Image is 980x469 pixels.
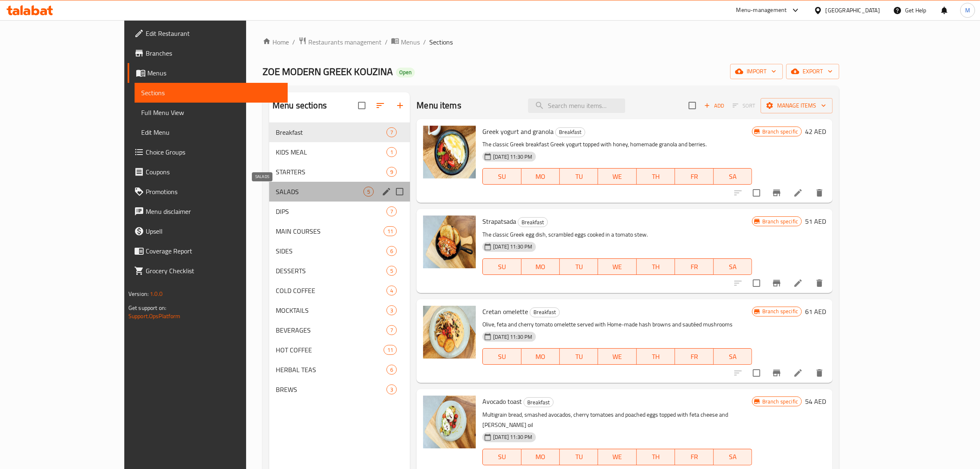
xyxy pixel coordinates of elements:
[826,6,880,15] div: [GEOGRAPHIC_DATA]
[385,37,388,47] li: /
[353,97,370,114] span: Select all sections
[276,385,386,394] div: BREWS
[363,187,374,197] div: items
[482,449,521,465] button: SU
[482,410,752,430] p: Multigrain bread, smashed avocados, cherry tomatoes and poached eggs topped with feta cheese and ...
[141,88,282,98] span: Sections
[276,325,386,335] span: BEVERAGES
[563,261,595,273] span: TU
[810,183,829,203] button: delete
[714,449,752,465] button: SA
[521,258,560,275] button: MO
[308,37,382,47] span: Restaurants management
[601,351,633,363] span: WE
[128,311,181,321] a: Support.OpsPlatform
[521,449,560,465] button: MO
[601,451,633,463] span: WE
[482,319,752,330] p: Olive, feta and cherry tomato omelette served with Home-made hash browns and sautéed mushrooms
[482,395,522,408] span: Avocado toast
[793,278,803,288] a: Edit menu item
[486,171,518,183] span: SU
[518,218,547,227] span: Breakfast
[640,451,672,463] span: TH
[146,167,282,177] span: Coupons
[150,288,163,299] span: 1.0.0
[429,37,453,47] span: Sections
[423,216,476,268] img: Strapatsada
[518,217,548,227] div: Breakfast
[767,101,826,111] span: Manage items
[128,202,288,221] a: Menu disclaimer
[525,351,556,363] span: MO
[276,345,384,355] span: HOT COFFEE
[276,127,386,137] span: Breakfast
[135,103,288,122] a: Full Menu View
[276,286,386,295] span: COLD COFFEE
[128,63,288,83] a: Menus
[675,449,713,465] button: FR
[675,258,713,275] button: FR
[276,226,384,236] span: MAIN COURSES
[601,261,633,273] span: WE
[637,168,675,185] button: TH
[128,182,288,202] a: Promotions
[128,303,166,313] span: Get support on:
[135,122,288,142] a: Edit Menu
[387,326,396,334] span: 7
[703,101,725,110] span: Add
[269,300,410,320] div: MOCKTAILS3
[384,227,396,235] span: 11
[748,274,765,292] span: Select to update
[748,184,765,202] span: Select to update
[490,433,535,441] span: [DATE] 11:30 PM
[276,266,386,276] div: DESSERTS
[490,333,535,341] span: [DATE] 11:30 PM
[524,397,554,407] div: Breakfast
[714,348,752,365] button: SA
[736,5,787,15] div: Menu-management
[598,258,636,275] button: WE
[717,351,749,363] span: SA
[423,306,476,359] img: Cretan omelette
[396,69,415,76] span: Open
[396,68,415,77] div: Open
[146,187,282,197] span: Promotions
[727,99,761,112] span: Select section first
[276,167,386,177] span: STARTERS
[401,37,420,47] span: Menus
[146,226,282,236] span: Upsell
[386,325,397,335] div: items
[272,99,327,112] h2: Menu sections
[386,385,397,394] div: items
[530,307,559,317] span: Breakfast
[387,267,396,275] span: 5
[759,307,801,315] span: Branch specific
[482,348,521,365] button: SU
[146,28,282,38] span: Edit Restaurant
[386,206,397,216] div: items
[269,380,410,399] div: BREWS3
[387,287,396,295] span: 4
[805,396,826,407] h6: 54 AED
[263,62,393,81] span: ZOE MODERN GREEK KOUZINA
[717,261,749,273] span: SA
[560,348,598,365] button: TU
[598,449,636,465] button: WE
[423,37,426,47] li: /
[965,6,970,15] span: M
[598,348,636,365] button: WE
[269,320,410,340] div: BEVERAGES7
[386,167,397,177] div: items
[521,168,560,185] button: MO
[525,451,556,463] span: MO
[810,363,829,383] button: delete
[384,226,397,236] div: items
[563,171,595,183] span: TU
[490,153,535,161] span: [DATE] 11:30 PM
[717,171,749,183] span: SA
[276,147,386,157] div: KIDS MEAL
[386,286,397,295] div: items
